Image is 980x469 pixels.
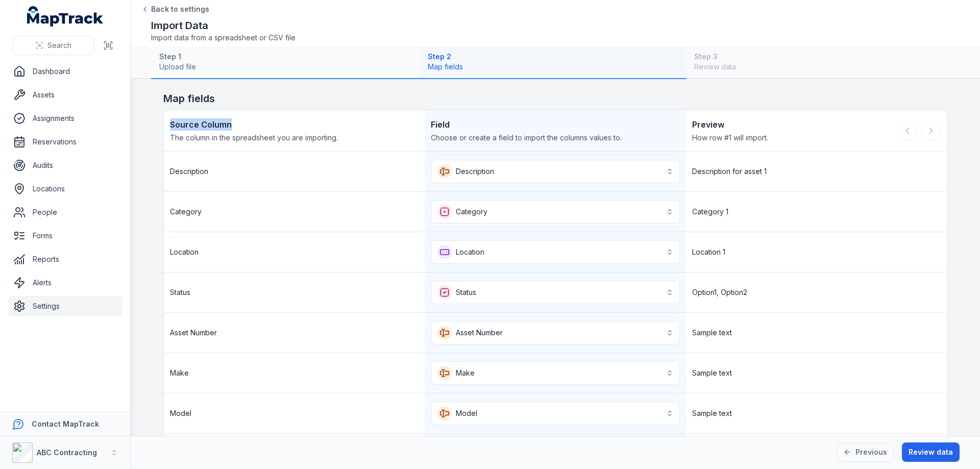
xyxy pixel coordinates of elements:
[151,4,209,14] span: Back to settings
[431,321,679,344] button: Asset Number
[151,33,296,43] span: Import data from a spreadsheet or CSV file
[27,6,104,27] a: MapTrack
[8,273,122,293] a: Alerts
[170,287,190,298] span: Status
[170,368,189,378] span: Make
[151,18,296,33] h2: Import Data
[170,207,202,217] span: Category
[8,61,122,82] a: Dashboard
[420,47,687,79] button: Step 2Map fields
[159,62,411,72] span: Upload file
[8,296,122,316] a: Settings
[692,118,898,131] strong: Preview
[159,52,411,62] strong: Step 1
[431,133,679,143] span: Choose or create a field to import the columns values to.
[431,200,679,224] button: Category
[170,166,208,177] span: Description
[8,155,122,176] a: Audits
[8,249,122,269] a: Reports
[170,118,419,131] strong: Source Column
[47,40,71,51] span: Search
[902,442,960,462] button: Review data
[170,133,419,143] span: The column in the spreadsheet you are importing.
[431,160,679,183] button: Description
[431,240,679,264] button: Location
[170,328,217,338] span: Asset Number
[163,91,947,106] h2: Map fields
[431,281,679,304] button: Status
[8,108,122,129] a: Assignments
[12,36,94,55] button: Search
[37,448,97,457] strong: ABC Contracting
[141,4,209,14] a: Back to settings
[8,132,122,152] a: Reservations
[431,361,679,385] button: Make
[428,52,678,62] strong: Step 2
[8,85,122,105] a: Assets
[837,442,894,462] button: Previous
[32,419,99,428] strong: Contact MapTrack
[170,247,199,257] span: Location
[170,408,191,418] span: Model
[431,118,679,131] strong: Field
[428,62,678,72] span: Map fields
[8,179,122,199] a: Locations
[8,226,122,246] a: Forms
[8,202,122,223] a: People
[151,47,420,79] button: Step 1Upload file
[692,133,898,143] span: How row #1 will import.
[431,402,679,425] button: Model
